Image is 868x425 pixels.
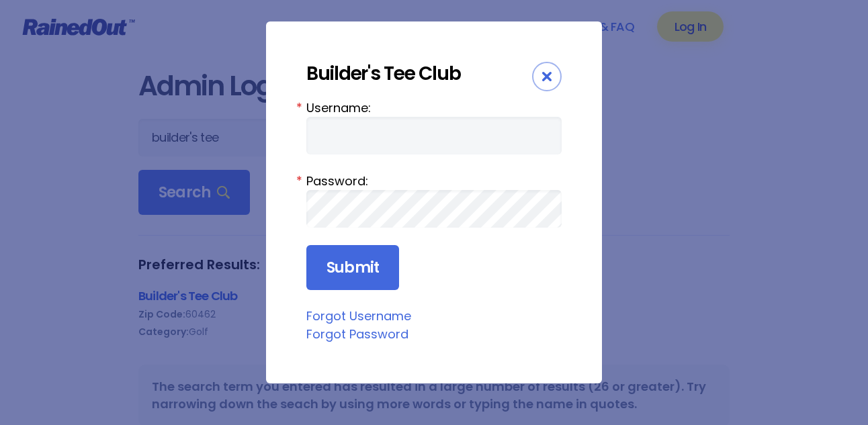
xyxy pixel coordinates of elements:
[306,172,562,190] label: Password:
[306,308,411,324] a: Forgot Username
[532,62,562,91] div: Close
[306,62,532,85] div: Builder's Tee Club
[306,245,399,291] input: Submit
[306,326,408,342] a: Forgot Password
[306,99,562,117] label: Username:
